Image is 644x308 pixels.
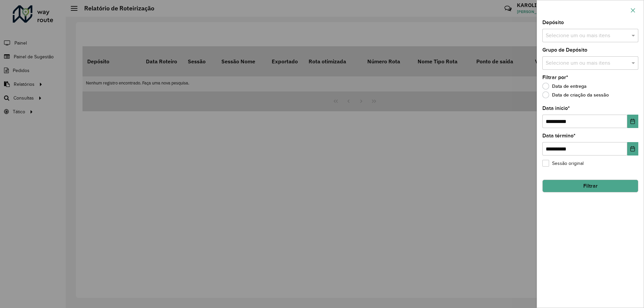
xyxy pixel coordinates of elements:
[627,115,638,128] button: Choose Date
[542,160,584,167] label: Sessão original
[542,91,609,98] label: Data de criação da sessão
[542,46,587,54] label: Grupo de Depósito
[627,142,638,156] button: Choose Date
[542,104,570,112] label: Data início
[542,132,576,140] label: Data término
[542,18,564,26] label: Depósito
[542,73,568,81] label: Filtrar por
[542,180,638,192] button: Filtrar
[542,83,587,89] label: Data de entrega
